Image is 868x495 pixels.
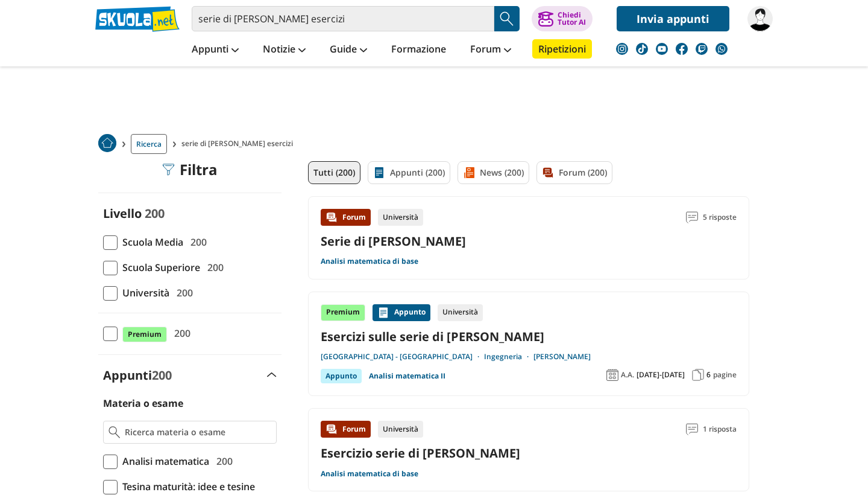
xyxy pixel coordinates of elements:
[325,423,338,435] img: Forum contenuto
[186,234,207,250] span: 200
[558,11,586,26] div: Chiedi Tutor AI
[260,39,309,61] a: Notizie
[637,370,685,380] span: [DATE]-[DATE]
[163,164,175,176] img: Filtra filtri mobile
[368,161,450,184] a: Appunti (200)
[467,39,514,61] a: Forum
[321,421,371,438] div: Forum
[321,445,520,461] a: Esercizio serie di [PERSON_NAME]
[321,328,737,345] a: Esercizi sulle serie di [PERSON_NAME]
[321,304,365,321] div: Premium
[321,209,371,226] div: Forum
[378,421,423,438] div: Università
[378,209,423,226] div: Università
[686,423,698,435] img: Commenti lettura
[267,372,277,377] img: Apri e chiudi sezione
[536,161,612,184] a: Forum (200)
[118,285,169,301] span: Università
[327,39,370,61] a: Guide
[438,304,483,321] div: Università
[617,6,729,31] a: Invia appunti
[321,257,418,266] a: Analisi matematica di base
[388,39,449,61] a: Formazione
[532,39,592,59] a: Ripetizioni
[118,453,209,469] span: Analisi matematica
[321,469,418,479] a: Analisi matematica di base
[131,134,167,154] a: Ricerca
[189,39,242,61] a: Appunti
[321,352,484,362] a: [GEOGRAPHIC_DATA] - [GEOGRAPHIC_DATA]
[118,260,200,275] span: Scuola Superiore
[696,43,708,55] img: twitch
[532,6,593,31] button: ChiediTutor AI
[656,43,668,55] img: youtube
[703,421,737,438] span: 1 risposta
[108,426,120,438] img: Ricerca materia o esame
[621,370,634,380] span: A.A.
[616,43,628,55] img: instagram
[118,234,183,250] span: Scuola Media
[308,161,360,184] a: Tutti (200)
[103,205,142,222] label: Livello
[169,325,190,341] span: 200
[636,43,648,55] img: tiktok
[125,426,271,438] input: Ricerca materia o esame
[458,161,529,184] a: News (200)
[369,369,445,383] a: Analisi matematica II
[98,134,116,154] a: Home
[606,369,618,381] img: Anno accademico
[463,167,475,179] img: News filtro contenuto
[321,369,362,383] div: Appunto
[103,367,172,383] label: Appunti
[321,233,466,249] a: Serie di [PERSON_NAME]
[747,6,773,31] img: casakd11
[542,167,554,179] img: Forum filtro contenuto
[373,167,385,179] img: Appunti filtro contenuto
[152,367,172,383] span: 200
[192,6,494,31] input: Cerca appunti, riassunti o versioni
[203,260,224,275] span: 200
[377,307,389,319] img: Appunti contenuto
[703,209,737,226] span: 5 risposte
[145,205,165,222] span: 200
[373,304,430,321] div: Appunto
[98,134,116,152] img: Home
[122,327,167,342] span: Premium
[484,352,533,362] a: Ingegneria
[494,6,520,31] button: Search Button
[103,397,183,410] label: Materia o esame
[713,370,737,380] span: pagine
[533,352,591,362] a: [PERSON_NAME]
[715,43,728,55] img: WhatsApp
[686,211,698,223] img: Commenti lettura
[172,285,193,301] span: 200
[706,370,711,380] span: 6
[676,43,688,55] img: facebook
[325,211,338,223] img: Forum contenuto
[692,369,704,381] img: Pagine
[212,453,233,469] span: 200
[181,134,298,154] span: serie di [PERSON_NAME] esercizi
[163,161,218,178] div: Filtra
[498,10,516,28] img: Cerca appunti, riassunti o versioni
